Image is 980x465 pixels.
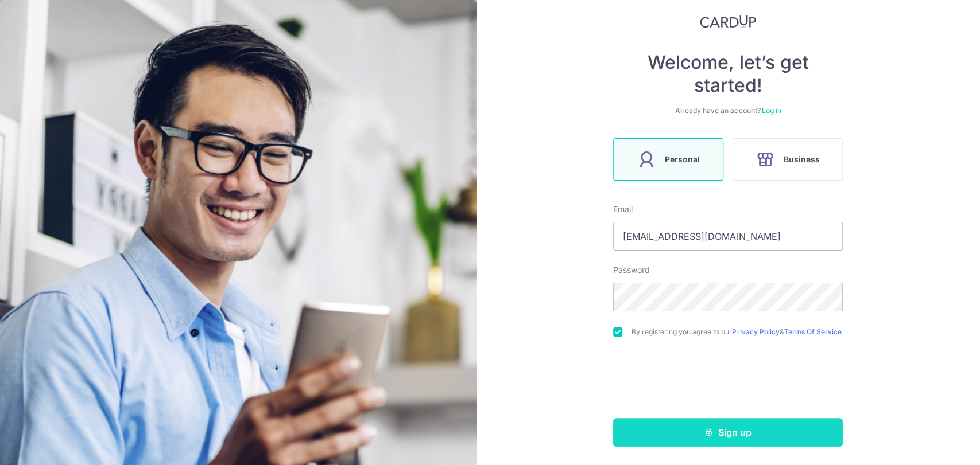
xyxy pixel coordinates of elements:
label: Password [613,264,650,276]
a: Personal [609,138,728,181]
a: Privacy Policy [732,327,779,336]
a: Business [728,138,847,181]
iframe: reCAPTCHA [641,360,815,404]
input: Enter your Email [613,222,843,251]
a: Log in [761,106,781,115]
img: CardUp Logo [700,14,756,28]
label: Email [613,204,633,215]
a: Terms Of Service [784,327,841,336]
label: By registering you agree to our & [632,327,843,337]
span: Business [784,153,820,166]
div: Already have an account? [613,106,843,115]
span: Personal [665,153,700,166]
button: Sign up [613,418,843,447]
h4: Welcome, let’s get started! [613,51,843,97]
